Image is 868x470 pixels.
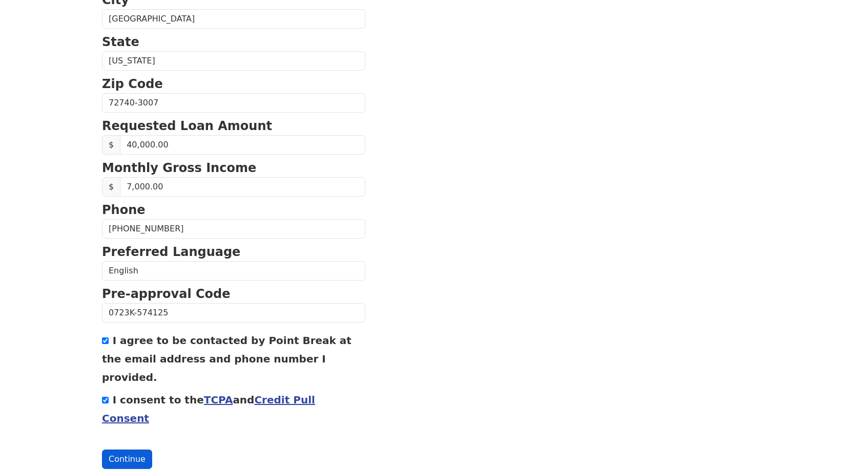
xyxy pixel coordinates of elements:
input: Phone [102,219,365,239]
input: Requested Loan Amount [120,135,365,155]
label: I agree to be contacted by Point Break at the email address and phone number I provided. [102,334,352,383]
input: Zip Code [102,93,365,113]
strong: State [102,35,139,49]
span: $ [102,177,120,197]
input: Monthly Gross Income [120,177,365,197]
strong: Phone [102,203,146,217]
strong: Requested Loan Amount [102,119,272,133]
strong: Zip Code [102,77,163,91]
span: $ [102,135,120,155]
input: City [102,9,365,29]
button: Continue [102,450,152,469]
a: TCPA [204,394,233,406]
strong: Pre-approval Code [102,287,231,301]
label: I consent to the and [102,394,315,424]
p: Monthly Gross Income [102,159,365,177]
input: Pre-approval Code [102,303,365,323]
strong: Preferred Language [102,245,240,259]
